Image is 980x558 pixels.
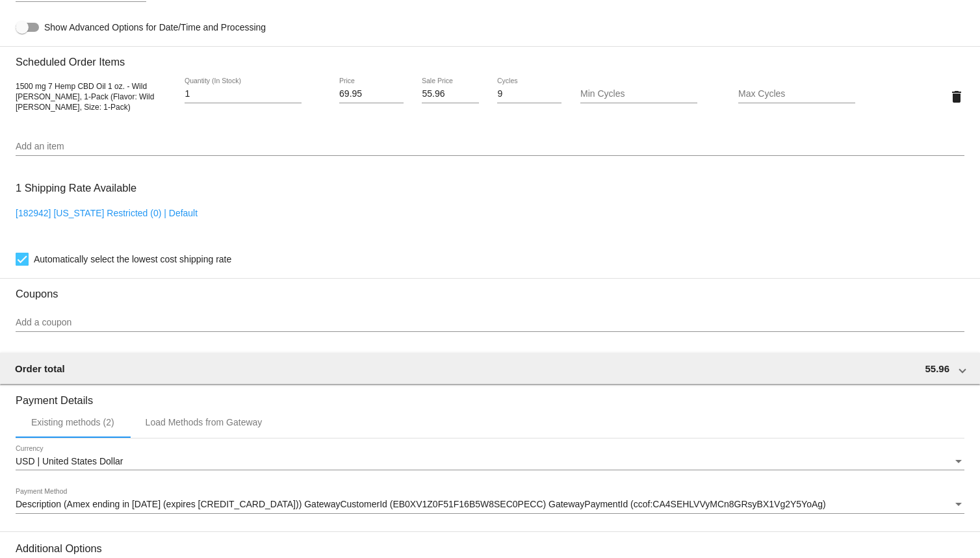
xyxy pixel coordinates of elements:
[580,89,697,99] input: Min Cycles
[738,89,855,99] input: Max Cycles
[497,89,561,99] input: Cycles
[16,499,826,509] span: Description (Amex ending in [DATE] (expires [CREDIT_CARD_DATA])) GatewayCustomerId (EB0XV1Z0F51F1...
[16,46,964,68] h3: Scheduled Order Items
[16,542,964,555] h3: Additional Options
[31,417,114,427] div: Existing methods (2)
[16,142,964,152] input: Add an item
[16,385,964,407] h3: Payment Details
[15,363,65,374] span: Order total
[949,89,964,105] mat-icon: delete
[16,457,964,467] mat-select: Currency
[925,363,949,374] span: 55.96
[16,278,964,300] h3: Coupons
[16,208,198,218] a: [182942] [US_STATE] Restricted (0) | Default
[16,318,964,328] input: Add a coupon
[16,82,154,112] span: 1500 mg 7 Hemp CBD Oil 1 oz. - Wild [PERSON_NAME], 1-Pack (Flavor: Wild [PERSON_NAME], Size: 1-Pack)
[16,456,123,466] span: USD | United States Dollar
[16,500,964,510] mat-select: Payment Method
[339,89,404,99] input: Price
[44,21,266,34] span: Show Advanced Options for Date/Time and Processing
[34,251,231,267] span: Automatically select the lowest cost shipping rate
[185,89,302,99] input: Quantity (In Stock)
[16,174,136,202] h3: 1 Shipping Rate Available
[422,89,478,99] input: Sale Price
[146,417,263,427] div: Load Methods from Gateway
